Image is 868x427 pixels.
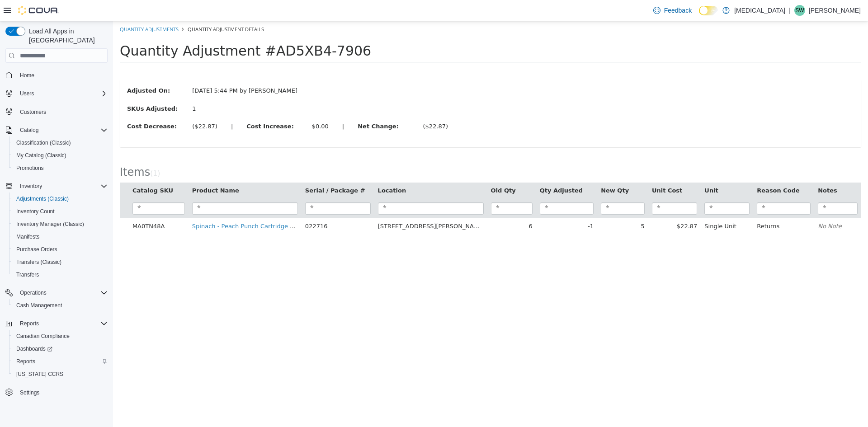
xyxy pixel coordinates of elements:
[13,257,65,267] a: Transfers (Classic)
[13,193,72,204] a: Adjustments (Classic)
[588,197,640,213] td: Single Unit
[423,197,484,213] td: -1
[16,287,50,298] button: Operations
[16,69,108,80] span: Home
[9,243,111,256] button: Purchase Orders
[484,197,535,213] td: 5
[16,318,42,329] button: Reports
[7,5,66,11] a: Quantity Adjustments
[705,202,729,208] em: No Note
[265,165,295,174] button: Location
[9,343,111,355] a: Dashboards
[16,345,52,352] span: Dashboards
[25,27,108,45] span: Load All Apps in [GEOGRAPHIC_DATA]
[7,145,37,157] span: Items
[238,101,303,110] label: Net Change:
[2,286,111,299] button: Operations
[16,197,75,213] td: MA0TN48A
[13,163,108,174] span: Promotions
[79,101,104,110] div: ($22.87)
[16,358,35,365] span: Reports
[20,389,39,396] span: Settings
[591,165,607,174] button: Unit
[265,202,372,208] span: [STREET_ADDRESS][PERSON_NAME]
[111,101,127,110] label: |
[9,299,111,312] button: Cash Management
[378,165,405,174] button: Old Qty
[13,257,108,267] span: Transfers (Classic)
[13,137,108,148] span: Classification (Classic)
[13,219,88,230] a: Inventory Manager (Classic)
[2,317,111,330] button: Reports
[13,356,108,367] span: Reports
[13,269,108,280] span: Transfers
[789,5,791,16] p: |
[37,148,47,156] small: ( )
[9,368,111,380] button: [US_STATE] CCRS
[535,197,588,213] td: $22.87
[72,65,196,74] div: [DATE] 5:44 PM by [PERSON_NAME]
[16,208,55,215] span: Inventory Count
[9,218,111,230] button: Inventory Manager (Classic)
[16,387,43,398] a: Settings
[18,6,59,15] img: Cova
[13,219,108,230] span: Inventory Manager (Classic)
[20,72,34,79] span: Home
[13,269,42,280] a: Transfers
[13,331,108,342] span: Canadian Compliance
[20,183,42,190] span: Inventory
[16,302,62,309] span: Cash Management
[2,386,111,399] button: Settings
[13,369,67,380] a: [US_STATE] CCRS
[9,268,111,281] button: Transfers
[79,83,189,92] div: 1
[75,5,151,11] span: Quantity Adjustment Details
[16,88,108,99] span: Users
[664,6,692,15] span: Feedback
[13,343,56,354] a: Dashboards
[7,83,72,92] label: SKUs Adjusted:
[427,165,472,174] button: Qty Adjusted
[20,127,38,134] span: Catalog
[9,355,111,368] button: Reports
[2,105,111,118] button: Customers
[16,287,108,298] span: Operations
[795,5,804,16] span: SW
[809,5,861,16] p: [PERSON_NAME]
[488,165,518,174] button: New Qty
[199,101,216,110] div: $0.00
[16,181,46,192] button: Inventory
[2,180,111,192] button: Inventory
[20,90,34,97] span: Users
[7,101,72,110] label: Cost Decrease:
[79,202,190,208] a: Spinach - Peach Punch Cartridge 1.2g
[9,330,111,343] button: Canadian Compliance
[13,300,66,311] a: Cash Management
[9,205,111,218] button: Inventory Count
[222,101,238,110] label: |
[16,181,108,192] span: Inventory
[13,356,39,367] a: Reports
[13,343,108,354] span: Dashboards
[2,68,111,81] button: Home
[13,231,108,242] span: Manifests
[650,1,695,19] a: Feedback
[7,22,258,38] span: Quantity Adjustment #AD5XB4-7906
[16,106,108,117] span: Customers
[374,197,423,213] td: 6
[9,230,111,243] button: Manifests
[16,258,61,266] span: Transfers (Classic)
[13,244,61,255] a: Purchase Orders
[13,206,108,217] span: Inventory Count
[7,65,72,74] label: Adjusted On:
[19,165,62,174] button: Catalog SKU
[794,5,805,16] div: Sonny Wong
[9,256,111,268] button: Transfers (Classic)
[705,165,726,174] button: Notes
[2,124,111,136] button: Catalog
[16,152,66,159] span: My Catalog (Classic)
[16,164,44,172] span: Promotions
[16,88,38,99] button: Users
[20,320,39,327] span: Reports
[192,165,254,174] button: Serial / Package #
